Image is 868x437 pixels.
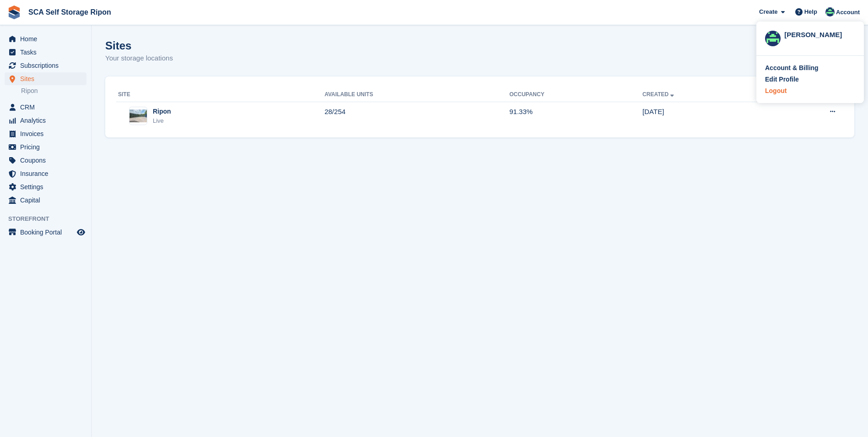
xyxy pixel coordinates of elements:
[765,86,855,96] a: Logout
[20,141,75,153] span: Pricing
[759,7,777,16] span: Create
[105,53,173,64] p: Your storage locations
[5,226,86,239] a: menu
[5,72,86,85] a: menu
[324,87,509,102] th: Available Units
[105,39,173,52] h1: Sites
[765,31,781,46] img: Thomas Webb
[75,227,86,238] a: Preview store
[765,63,819,73] div: Account & Billing
[5,114,86,127] a: menu
[8,214,91,224] span: Storefront
[642,91,676,98] a: Created
[21,87,86,95] a: Ripon
[5,167,86,180] a: menu
[836,8,860,17] span: Account
[20,72,75,85] span: Sites
[642,102,770,130] td: [DATE]
[5,194,86,207] a: menu
[20,101,75,114] span: CRM
[509,87,642,102] th: Occupancy
[765,75,855,84] a: Edit Profile
[20,180,75,193] span: Settings
[20,154,75,167] span: Coupons
[5,46,86,59] a: menu
[116,87,324,102] th: Site
[20,127,75,140] span: Invoices
[20,59,75,72] span: Subscriptions
[20,114,75,127] span: Analytics
[324,102,509,130] td: 28/254
[509,102,642,130] td: 91.33%
[5,33,86,45] a: menu
[784,30,855,38] div: [PERSON_NAME]
[129,109,147,123] img: Image of Ripon site
[20,167,75,180] span: Insurance
[20,46,75,59] span: Tasks
[5,101,86,114] a: menu
[804,7,817,16] span: Help
[765,86,787,96] div: Logout
[5,59,86,72] a: menu
[5,180,86,193] a: menu
[153,107,171,116] div: Ripon
[5,154,86,167] a: menu
[765,75,799,84] div: Edit Profile
[825,7,835,16] img: Thomas Webb
[765,63,855,73] a: Account & Billing
[7,5,21,19] img: stora-icon-8386f47178a22dfd0bd8f6a31ec36ba5ce8667c1dd55bd0f319d3a0aa187defe.svg
[20,226,75,239] span: Booking Portal
[20,194,75,207] span: Capital
[5,141,86,153] a: menu
[153,116,171,126] div: Live
[20,33,75,45] span: Home
[5,127,86,140] a: menu
[25,5,115,20] a: SCA Self Storage Ripon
